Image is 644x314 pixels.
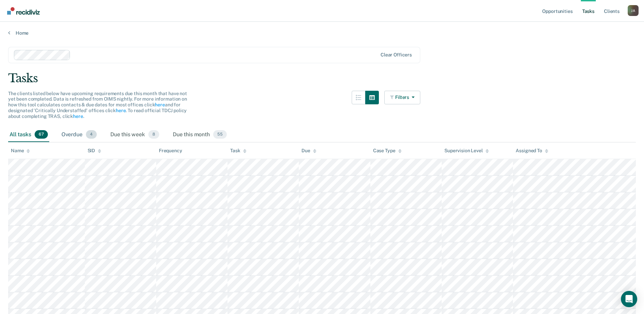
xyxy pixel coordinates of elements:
[8,71,636,85] div: Tasks
[213,130,227,139] span: 55
[73,114,83,119] a: here
[171,127,228,142] div: Due this month55
[60,127,98,142] div: Overdue4
[35,130,48,139] span: 67
[7,7,40,15] img: Recidiviz
[230,148,246,154] div: Task
[8,30,636,36] a: Home
[8,127,49,142] div: All tasks67
[148,130,159,139] span: 8
[116,108,126,113] a: here
[444,148,489,154] div: Supervision Level
[155,102,165,107] a: here
[628,5,639,16] button: Profile dropdown button
[86,130,97,139] span: 4
[621,291,637,307] div: Open Intercom Messenger
[8,91,187,119] span: The clients listed below have upcoming requirements due this month that have not yet been complet...
[88,148,102,154] div: SID
[516,148,548,154] div: Assigned To
[628,5,639,16] div: J A
[301,148,316,154] div: Due
[159,148,182,154] div: Frequency
[373,148,402,154] div: Case Type
[11,148,30,154] div: Name
[384,91,420,104] button: Filters
[381,52,412,58] div: Clear officers
[109,127,161,142] div: Due this week8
